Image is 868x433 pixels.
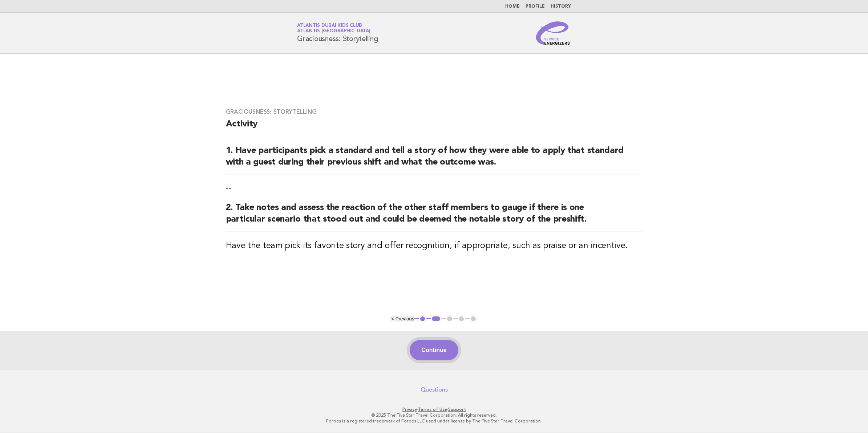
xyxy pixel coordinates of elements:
[505,4,520,9] a: Home
[421,386,448,393] a: Questions
[226,202,642,231] h2: 2. Take notes and assess the reaction of the other staff members to gauge if there is one particu...
[297,24,378,43] h1: Graciousness: Storytelling
[226,108,642,116] h3: Graciousness: Storytelling
[431,315,441,323] button: 2
[536,21,571,45] img: Service Energizers
[448,407,466,412] a: Support
[212,418,656,424] p: Forbes is a registered trademark of Forbes LLC used under license by The Five Star Travel Corpora...
[418,407,447,412] a: Terms of Use
[391,316,414,321] button: < Previous
[226,118,642,136] h2: Activity
[226,183,642,193] p: --
[410,340,458,360] button: Continue
[297,29,370,34] span: Atlantis [GEOGRAPHIC_DATA]
[297,23,370,33] a: Atlantis Dubai Kids ClubAtlantis [GEOGRAPHIC_DATA]
[402,407,417,412] a: Privacy
[212,412,656,418] p: © 2025 The Five Star Travel Corporation. All rights reserved.
[419,315,426,323] button: 1
[526,4,545,9] a: Profile
[212,406,656,412] p: · ·
[226,240,642,252] h3: Have the team pick its favorite story and offer recognition, if appropriate, such as praise or an...
[226,145,642,174] h2: 1. Have participants pick a standard and tell a story of how they were able to apply that standar...
[551,4,571,9] a: History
